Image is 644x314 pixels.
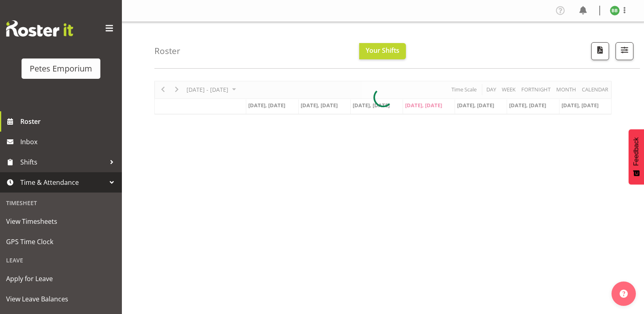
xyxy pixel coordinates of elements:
a: View Leave Balances [2,289,120,309]
span: Feedback [633,137,640,166]
a: View Timesheets [2,211,120,232]
span: GPS Time Clock [6,236,116,248]
span: Inbox [20,136,118,148]
button: Filter Shifts [616,42,633,60]
div: Timesheet [2,195,120,211]
span: View Leave Balances [6,293,116,305]
img: Rosterit website logo [6,20,73,37]
h4: Roster [154,46,180,56]
button: Download a PDF of the roster according to the set date range. [591,42,609,60]
span: Apply for Leave [6,273,116,285]
div: Petes Emporium [30,63,92,75]
span: Your Shifts [366,46,399,55]
button: Feedback - Show survey [629,129,644,184]
span: View Timesheets [6,215,116,227]
span: Roster [20,115,118,128]
div: Leave [2,252,120,269]
span: Time & Attendance [20,176,106,188]
a: GPS Time Clock [2,232,120,252]
img: beena-bist9974.jpg [610,6,620,15]
span: Shifts [20,156,106,168]
img: help-xxl-2.png [620,290,628,298]
button: Your Shifts [359,43,406,59]
a: Apply for Leave [2,269,120,289]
